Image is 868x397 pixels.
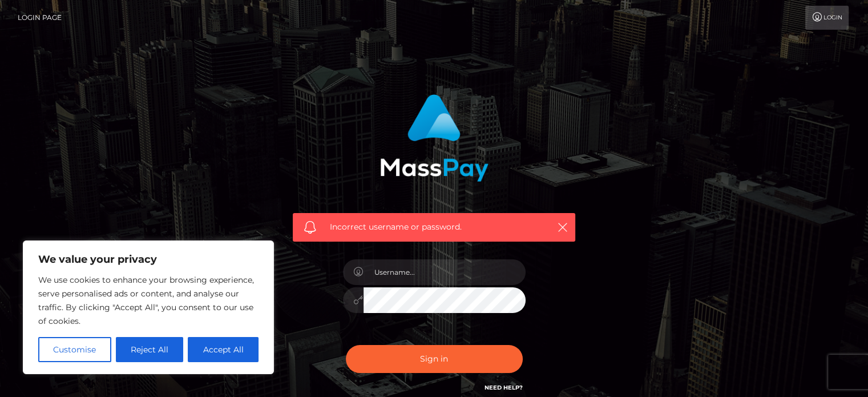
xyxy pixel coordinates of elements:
div: We value your privacy [23,240,274,374]
button: Customise [38,337,111,362]
a: Need Help? [485,384,523,391]
button: Reject All [116,337,184,362]
a: Login Page [18,6,62,30]
span: Incorrect username or password. [330,221,538,233]
p: We use cookies to enhance your browsing experience, serve personalised ads or content, and analys... [38,273,259,328]
a: Login [805,6,849,30]
input: Username... [364,259,526,285]
button: Sign in [346,345,523,373]
p: We value your privacy [38,252,259,266]
button: Accept All [188,337,259,362]
img: MassPay Login [380,94,488,182]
